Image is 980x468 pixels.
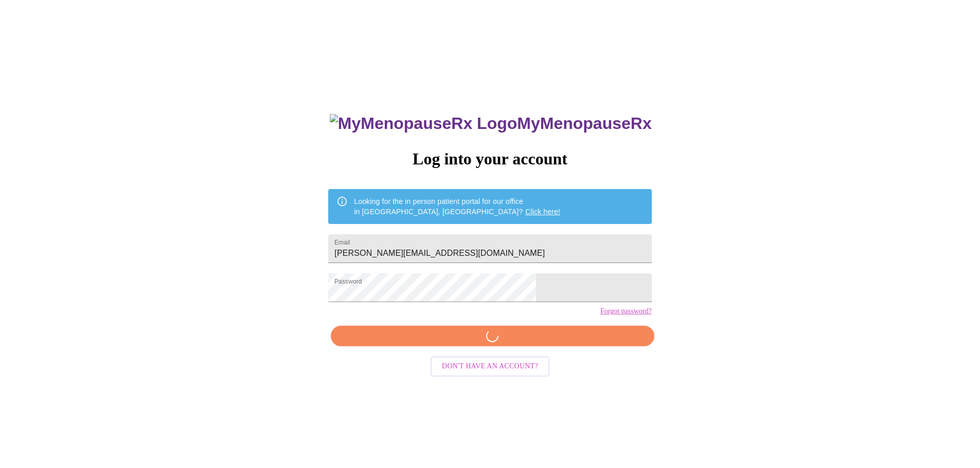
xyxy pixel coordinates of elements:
h3: MyMenopauseRx [330,114,652,133]
a: Don't have an account? [428,361,552,370]
a: Forgot password? [600,307,652,315]
div: Looking for the in person patient portal for our office in [GEOGRAPHIC_DATA], [GEOGRAPHIC_DATA]? [354,192,560,221]
button: Don't have an account? [431,357,549,377]
span: Don't have an account? [442,360,538,373]
a: Click here! [525,208,560,216]
img: MyMenopauseRx Logo [330,114,517,133]
h3: Log into your account [328,149,651,169]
